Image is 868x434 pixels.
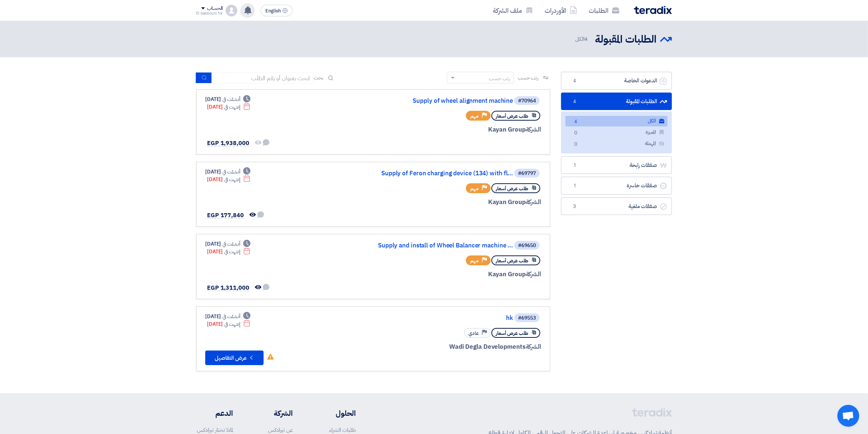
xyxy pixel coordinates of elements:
[570,98,579,105] span: 4
[571,129,580,137] span: 0
[571,141,580,148] span: 0
[268,426,293,434] a: عن تيرادكس
[561,198,672,215] a: صفقات ملغية3
[366,270,541,279] div: Kayan Group
[526,125,541,134] span: الشركة
[489,75,510,82] div: رتب حسب
[205,313,250,320] div: [DATE]
[367,170,513,177] a: Supply of Feron charging device (134) with fl...
[265,8,281,13] span: English
[205,240,250,248] div: [DATE]
[470,113,479,120] span: مهم
[205,351,264,365] button: عرض التفاصيل
[570,162,579,169] span: 1
[315,408,356,419] li: الحلول
[207,139,249,148] span: EGP 1,938,000
[575,35,589,43] span: الكل
[561,72,672,90] a: الدعوات الخاصة4
[367,315,513,321] a: hk
[518,98,536,103] div: #70964
[207,211,244,220] span: EGP 177,840
[584,35,588,43] span: 4
[212,73,314,83] input: ابحث بعنوان أو رقم الطلب
[366,342,541,352] div: Wadi Degla Developments
[207,320,250,328] div: [DATE]
[518,171,536,176] div: #69797
[470,185,479,192] span: مهم
[222,95,240,103] span: أنشئت في
[205,168,250,176] div: [DATE]
[366,198,541,207] div: Kayan Group
[207,176,250,183] div: [DATE]
[261,5,293,16] button: English
[496,113,528,120] span: طلب عرض أسعار
[255,408,293,419] li: الشركة
[518,74,538,82] span: رتب حسب
[595,32,657,47] h2: الطلبات المقبولة
[222,313,240,320] span: أنشئت في
[367,242,513,249] a: Supply and install of Wheel Balancer machine ...
[561,93,672,110] a: الطلبات المقبولة4
[224,320,240,328] span: إنتهت في
[222,240,240,248] span: أنشئت في
[207,103,250,111] div: [DATE]
[224,248,240,255] span: إنتهت في
[565,127,667,138] a: المميزة
[468,330,479,337] span: عادي
[197,426,233,434] a: لماذا تختار تيرادكس
[634,6,672,14] img: Teradix logo
[496,257,528,264] span: طلب عرض أسعار
[565,138,667,149] a: المهملة
[570,203,579,210] span: 3
[367,98,513,104] a: Supply of wheel alignment machine
[224,103,240,111] span: إنتهت في
[571,118,580,126] span: 4
[207,5,223,12] div: الحساب
[226,5,237,16] img: profile_test.png
[196,408,233,419] li: الدعم
[837,405,859,427] a: Open chat
[470,257,479,264] span: مهم
[224,176,240,183] span: إنتهت في
[222,168,240,176] span: أنشئت في
[366,125,541,134] div: Kayan Group
[314,74,323,82] span: بحث
[205,95,250,103] div: [DATE]
[561,177,672,195] a: صفقات خاسرة1
[583,2,625,19] a: الطلبات
[518,316,536,321] div: #69553
[570,182,579,189] span: 1
[561,156,672,174] a: صفقات رابحة1
[526,198,541,207] span: الشركة
[496,185,528,192] span: طلب عرض أسعار
[539,2,583,19] a: الأوردرات
[207,248,250,255] div: [DATE]
[496,330,528,337] span: طلب عرض أسعار
[518,243,536,248] div: #69650
[207,284,249,292] span: EGP 1,311,000
[329,426,356,434] a: طلبات الشراء
[570,77,579,85] span: 4
[487,2,539,19] a: ملف الشركة
[526,342,541,351] span: الشركة
[565,116,667,126] a: الكل
[526,270,541,279] span: الشركة
[196,11,223,15] div: El bassiouni for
